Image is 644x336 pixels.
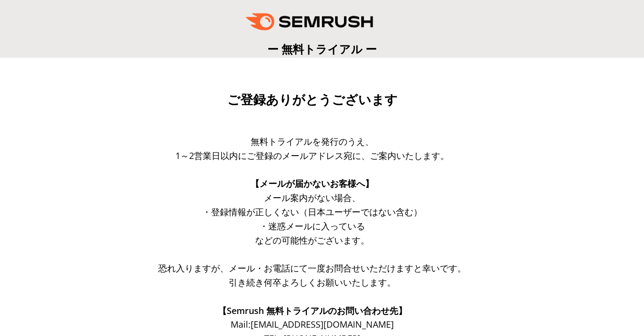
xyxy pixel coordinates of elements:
[202,206,422,218] span: ・登録情報が正しくない（日本ユーザーではない含む）
[264,192,361,203] span: メール案内がない場合、
[175,150,449,161] span: 1～2営業日以内にご登録のメールアドレス宛に、ご案内いたします。
[251,178,374,189] span: 【メールが届かないお客様へ】
[227,92,398,107] span: ご登録ありがとうございます
[229,276,396,288] span: 引き続き何卒よろしくお願いいたします。
[251,135,374,147] span: 無料トライアルを発行のうえ、
[218,305,407,316] span: 【Semrush 無料トライアルのお問い合わせ先】
[158,262,466,274] span: 恐れ入りますが、メール・お電話にて一度お問合せいただけますと幸いです。
[259,220,365,232] span: ・迷惑メールに入っている
[231,318,394,330] span: Mail: [EMAIL_ADDRESS][DOMAIN_NAME]
[267,41,377,57] span: ー 無料トライアル ー
[255,234,369,246] span: などの可能性がございます。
